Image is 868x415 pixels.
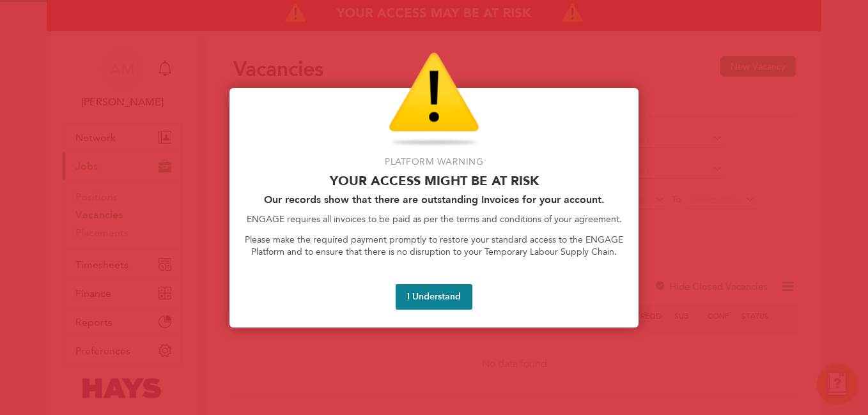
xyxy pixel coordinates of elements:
[245,234,623,259] p: Please make the required payment promptly to restore your standard access to the ENGAGE Platform ...
[245,193,623,206] h2: Our records show that there are outstanding Invoices for your account.
[245,213,623,226] p: ENGAGE requires all invoices to be paid as per the terms and conditions of your agreement.
[229,88,639,328] div: Access At Risk
[245,156,623,169] p: Platform Warning
[396,284,472,310] button: I Understand
[245,173,623,188] p: Your access might be at risk
[389,52,479,148] img: Warning Icon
